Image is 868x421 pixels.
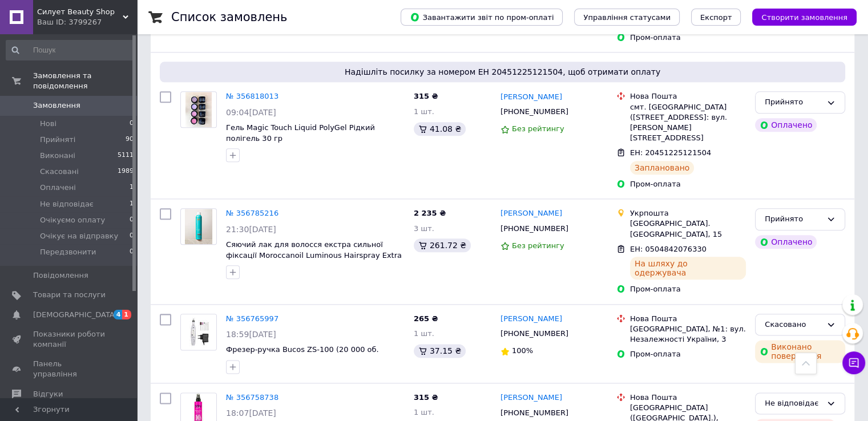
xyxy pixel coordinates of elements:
[226,123,375,143] a: Гель Magic Touch Liquid PolyGel Рідкий полігель 30 гр
[40,215,105,225] span: Очікуємо оплату
[765,213,822,225] div: Прийнято
[498,326,571,341] div: [PHONE_NUMBER]
[691,9,741,26] button: Експорт
[630,314,746,324] div: Нова Пошта
[40,247,96,257] span: Передзвонити
[40,199,94,209] span: Не відповідає
[180,91,217,128] a: Фото товару
[40,183,76,193] span: Оплачені
[761,13,847,22] span: Створити замовлення
[414,238,471,252] div: 261.72 ₴
[630,102,746,144] div: смт. [GEOGRAPHIC_DATA] ([STREET_ADDRESS]: вул. [PERSON_NAME][STREET_ADDRESS]
[630,349,746,359] div: Пром-оплата
[755,340,845,363] div: Виконано повернення
[414,107,434,116] span: 1 шт.
[414,393,438,402] span: 315 ₴
[414,344,466,358] div: 37.15 ₴
[40,231,118,241] span: Очікує на відправку
[755,235,817,249] div: Оплачено
[630,245,706,253] span: ЕН: 0504842076330
[414,224,434,233] span: 3 шт.
[130,199,134,209] span: 1
[842,351,865,374] button: Чат з покупцем
[630,161,695,175] div: Заплановано
[40,119,56,129] span: Нові
[765,96,822,108] div: Прийнято
[33,359,106,379] span: Панель управління
[226,92,278,100] a: № 356818013
[226,345,379,354] a: Фрезер-ручка Bucos ZS-100 (20 000 об.
[40,167,79,177] span: Скасовані
[181,314,216,350] img: Фото товару
[755,118,817,132] div: Оплачено
[498,406,571,420] div: [PHONE_NUMBER]
[630,91,746,102] div: Нова Пошта
[226,225,276,234] span: 21:30[DATE]
[414,408,434,416] span: 1 шт.
[185,92,212,127] img: Фото товару
[164,66,841,78] span: Надішліть посилку за номером ЕН 20451225121504, щоб отримати оплату
[512,124,564,133] span: Без рейтингу
[414,122,466,136] div: 41.08 ₴
[226,209,278,217] a: № 356785216
[500,392,562,403] a: [PERSON_NAME]
[630,257,746,280] div: На шляху до одержувача
[114,310,123,319] span: 4
[180,314,217,350] a: Фото товару
[630,324,746,345] div: [GEOGRAPHIC_DATA], №1: вул. Незалежності України, 3
[512,346,533,355] span: 100%
[410,12,554,22] span: Завантажити звіт по пром-оплаті
[33,329,106,350] span: Показники роботи компанії
[33,270,88,281] span: Повідомлення
[630,148,711,157] span: ЕН: 20451225121504
[574,9,680,26] button: Управління статусами
[414,314,438,323] span: 265 ₴
[118,167,134,177] span: 1989
[741,13,857,21] a: Створити замовлення
[40,135,75,145] span: Прийняті
[500,208,562,219] a: [PERSON_NAME]
[414,329,434,338] span: 1 шт.
[130,119,134,129] span: 0
[226,408,276,418] span: 18:07[DATE]
[37,17,137,27] div: Ваш ID: 3799267
[630,33,746,43] div: Пром-оплата
[401,9,563,26] button: Завантажити звіт по пром-оплаті
[33,389,63,399] span: Відгуки
[414,92,438,100] span: 315 ₴
[130,247,134,257] span: 0
[630,218,746,239] div: [GEOGRAPHIC_DATA]. [GEOGRAPHIC_DATA], 15
[40,151,75,161] span: Виконані
[130,215,134,225] span: 0
[226,330,276,339] span: 18:59[DATE]
[700,13,732,22] span: Експорт
[122,310,131,319] span: 1
[498,104,571,119] div: [PHONE_NUMBER]
[130,231,134,241] span: 0
[583,13,671,22] span: Управління статусами
[33,100,80,111] span: Замовлення
[180,208,217,245] a: Фото товару
[630,284,746,294] div: Пром-оплата
[126,135,134,145] span: 90
[630,392,746,403] div: Нова Пошта
[6,40,135,60] input: Пошук
[226,314,278,323] a: № 356765997
[765,319,822,331] div: Скасовано
[630,179,746,189] div: Пром-оплата
[185,209,213,244] img: Фото товару
[226,240,402,270] a: Сяючий лак для волосся екстра сильної фіксації Moroccanoil Luminous Hairspray Extra Strong Finish...
[171,10,287,24] h1: Список замовлень
[752,9,857,26] button: Створити замовлення
[226,108,276,117] span: 09:04[DATE]
[512,241,564,250] span: Без рейтингу
[33,310,118,320] span: [DEMOGRAPHIC_DATA]
[765,398,822,410] div: Не відповідає
[33,71,137,91] span: Замовлення та повідомлення
[498,221,571,236] div: [PHONE_NUMBER]
[500,92,562,103] a: [PERSON_NAME]
[130,183,134,193] span: 1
